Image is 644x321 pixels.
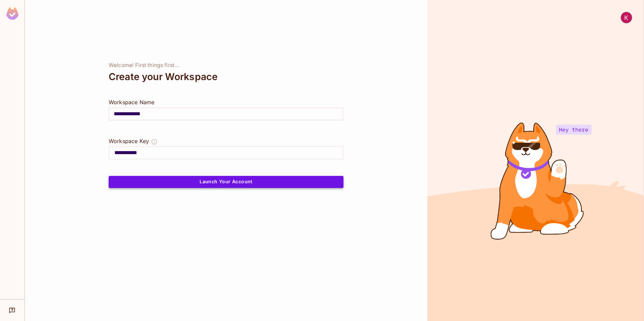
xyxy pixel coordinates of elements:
div: Create your Workspace [109,69,343,85]
button: The Workspace Key is unique, and serves as the identifier of your workspace. [151,137,158,146]
img: SReyMgAAAABJRU5ErkJggg== [6,7,18,20]
div: Workspace Key [109,137,149,145]
div: Welcome! First things first... [109,62,343,69]
div: Help & Updates [5,304,20,317]
button: Launch Your Account [109,176,343,188]
img: Keiko Kamijo [621,12,632,23]
div: Workspace Name [109,98,343,106]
